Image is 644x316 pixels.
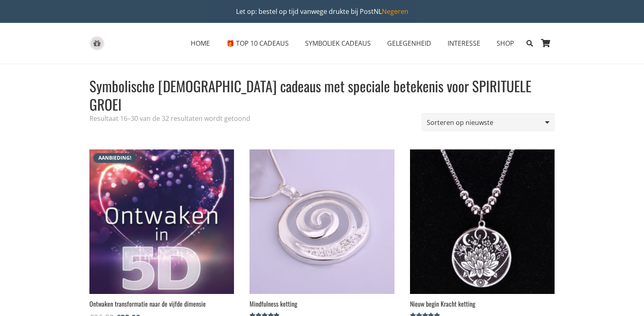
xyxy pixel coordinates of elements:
img: Prachtige Symbolische Zilveren Ketting met speciale betekenis voor Gecentreerd zijn, kracht en je... [250,149,394,294]
span: INTERESSE [448,39,480,48]
h2: Mindfulness ketting [250,299,394,308]
a: Zoeken [522,33,537,53]
img: Bijzonder mooi symbolische ketting voor innerlijke kracht - cadeau inspirerendwinkelen.nl [410,149,555,294]
span: SYMBOLIEK CADEAUS [305,39,371,48]
img: Boek cadeau tip Spiritualiteit - Alles over de 5de dimensie oude pijn helen [89,149,234,294]
a: 🎁 TOP 10 CADEAUS🎁 TOP 10 CADEAUS Menu [218,33,297,53]
a: SYMBOLIEK CADEAUSSYMBOLIEK CADEAUS Menu [297,33,379,53]
a: INTERESSEINTERESSE Menu [439,33,488,53]
a: Winkelwagen [537,23,555,64]
select: Winkelbestelling [421,113,555,132]
h2: Ontwaken transformatie naar de vijfde dimensie [89,299,234,308]
span: GELEGENHEID [387,39,431,48]
p: Resultaat 16–30 van de 32 resultaten wordt getoond [89,113,250,123]
a: GELEGENHEIDGELEGENHEID Menu [379,33,439,53]
a: Negeren [382,7,408,16]
h1: Symbolische [DEMOGRAPHIC_DATA] cadeaus met speciale betekenis voor SPIRITUELE GROEI [89,77,548,113]
span: Aanbieding! [93,153,136,163]
h2: Nieuw begin Kracht ketting [410,299,555,308]
a: gift-box-icon-grey-inspirerendwinkelen [89,36,105,51]
span: HOME [191,39,210,48]
a: HOMEHOME Menu [183,33,218,53]
a: SHOPSHOP Menu [488,33,522,53]
span: 🎁 TOP 10 CADEAUS [226,39,289,48]
span: SHOP [497,39,514,48]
